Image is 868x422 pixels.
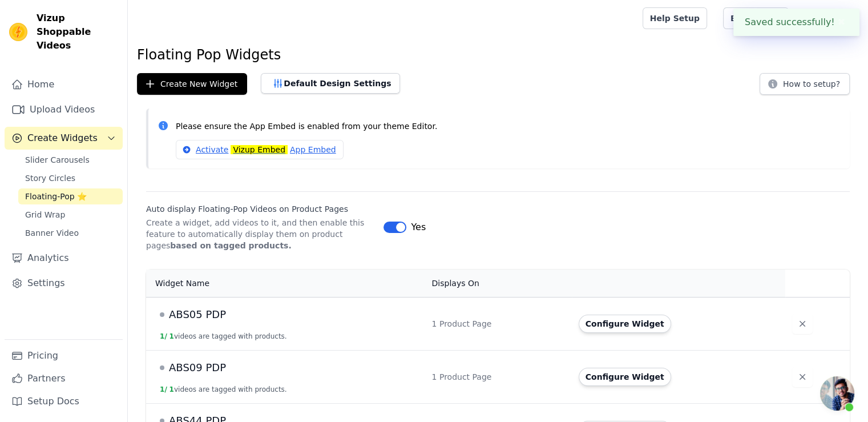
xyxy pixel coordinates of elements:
[5,367,123,390] a: Partners
[169,307,226,323] span: ABS05 PDP
[411,220,426,234] span: Yes
[579,315,671,333] button: Configure Widget
[18,188,123,204] a: Floating-Pop ⭐
[733,9,859,36] div: Saved successfully!
[25,172,75,184] span: Story Circles
[169,332,174,340] span: 1
[816,8,859,29] p: Keyzone
[176,120,841,133] p: Please ensure the App Embed is enabled from your theme Editor.
[5,98,123,121] a: Upload Videos
[5,390,123,413] a: Setup Docs
[792,367,813,387] button: Delete widget
[431,371,564,383] div: 1 Product Page
[261,73,400,94] button: Default Design Settings
[5,344,123,367] a: Pricing
[18,225,123,241] a: Banner Video
[160,365,164,370] span: Draft Status
[792,314,813,334] button: Delete widget
[176,140,344,159] a: ActivateVizup EmbedApp Embed
[160,385,287,394] button: 1/ 1videos are tagged with products.
[820,376,854,411] div: Open chat
[18,152,123,168] a: Slider Carousels
[169,360,226,376] span: ABS09 PDP
[25,209,65,220] span: Grid Wrap
[25,154,90,166] span: Slider Carousels
[25,191,87,202] span: Floating-Pop ⭐
[760,81,850,92] a: How to setup?
[146,217,374,251] p: Create a widget, add videos to it, and then enable this feature to automatically display them on ...
[431,318,564,329] div: 1 Product Page
[425,270,571,298] th: Displays On
[9,23,27,41] img: Vizup
[160,332,167,340] span: 1 /
[760,73,850,95] button: How to setup?
[160,332,287,341] button: 1/ 1videos are tagged with products.
[137,73,247,95] button: Create New Widget
[5,272,123,295] a: Settings
[798,8,859,29] button: K Keyzone
[137,46,859,64] h1: Floating Pop Widgets
[169,385,174,393] span: 1
[5,73,123,96] a: Home
[383,220,426,234] button: Yes
[835,15,848,29] button: Close
[723,7,789,29] a: Book Demo
[160,312,164,317] span: Draft Status
[37,11,118,53] span: Vizup Shoppable Videos
[18,207,123,223] a: Grid Wrap
[231,145,288,154] mark: Vizup Embed
[18,170,123,186] a: Story Circles
[579,368,671,386] button: Configure Widget
[146,203,374,215] label: Auto display Floating-Pop Videos on Product Pages
[170,241,291,250] strong: based on tagged products.
[160,385,167,393] span: 1 /
[146,270,425,298] th: Widget Name
[643,7,707,29] a: Help Setup
[27,131,98,145] span: Create Widgets
[5,247,123,270] a: Analytics
[5,127,123,150] button: Create Widgets
[25,227,79,239] span: Banner Video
